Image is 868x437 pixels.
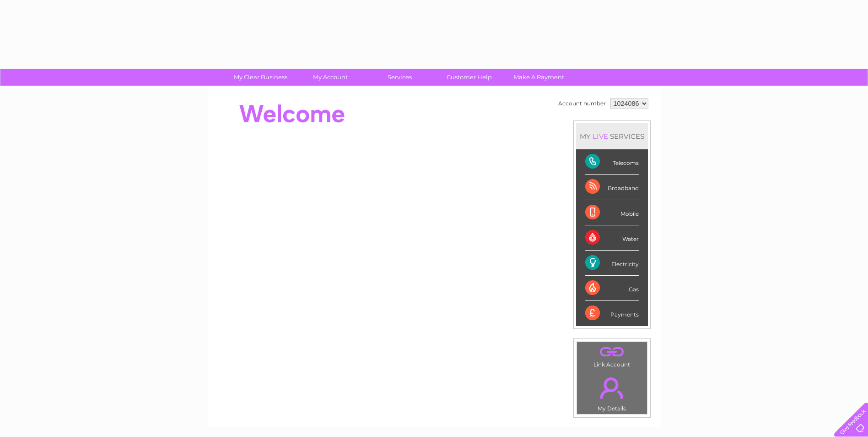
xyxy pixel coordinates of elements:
div: Payments [585,301,639,326]
div: Electricity [585,251,639,276]
div: Broadband [585,175,639,200]
div: Gas [585,276,639,301]
div: Mobile [585,200,639,225]
td: Account number [556,96,608,111]
a: My Clear Business [223,69,298,86]
td: My Details [577,370,647,415]
a: . [579,344,645,360]
div: MY SERVICES [576,123,648,149]
div: Telecoms [585,149,639,175]
div: LIVE [591,132,610,141]
a: Make A Payment [501,69,577,86]
a: . [579,372,645,404]
a: My Account [292,69,368,86]
a: Services [362,69,437,86]
td: Link Account [577,341,647,370]
div: Water [585,225,639,251]
a: Customer Help [431,69,507,86]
